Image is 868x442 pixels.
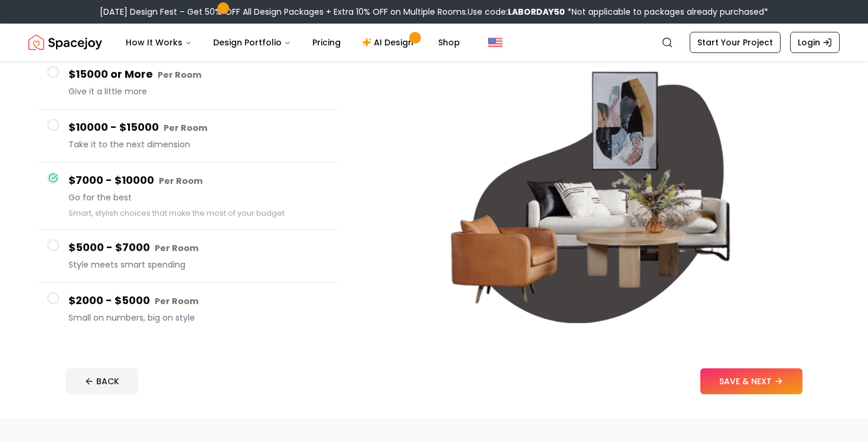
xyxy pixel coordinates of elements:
span: *Not applicable to packages already purchased* [565,6,768,18]
button: $7000 - $10000 Per RoomGo for the bestSmart, stylish choices that make the most of your budget [38,163,338,230]
h4: $2000 - $5000 [68,292,328,309]
span: Give it a little more [68,85,328,97]
small: Per Room [159,175,203,187]
small: Smart, stylish choices that make the most of your budget [68,208,285,218]
button: $5000 - $7000 Per RoomStyle meets smart spending [38,230,338,283]
span: Take it to the next dimension [68,138,328,150]
h4: $10000 - $15000 [68,119,328,136]
a: AI Design [353,31,426,54]
h4: $5000 - $7000 [68,239,328,256]
button: $2000 - $5000 Per RoomSmall on numbers, big on style [38,283,338,335]
a: Login [790,32,840,53]
button: How It Works [116,31,201,54]
small: Per Room [164,122,207,134]
a: Start Your Project [690,32,781,53]
h4: $7000 - $10000 [68,172,328,189]
a: Shop [429,31,469,54]
h4: $15000 or More [68,66,328,83]
span: Go for the best [68,192,328,203]
nav: Main [116,31,469,54]
span: Use code: [468,6,565,18]
button: $10000 - $15000 Per RoomTake it to the next dimension [38,110,338,163]
button: SAVE & NEXT [700,368,802,394]
small: Per Room [155,242,198,254]
small: Per Room [158,69,201,81]
a: Pricing [303,31,350,54]
b: LABORDAY50 [508,6,565,18]
a: Spacejoy [28,31,102,54]
small: Per Room [155,295,198,307]
button: Design Portfolio [204,31,301,54]
span: Style meets smart spending [68,259,328,271]
span: Small on numbers, big on style [68,312,328,324]
img: Spacejoy Logo [28,31,102,54]
button: BACK [66,368,138,394]
img: United States [488,35,502,50]
nav: Global [28,24,840,61]
button: $15000 or More Per RoomGive it a little more [38,57,338,110]
div: [DATE] Design Fest – Get 50% OFF All Design Packages + Extra 10% OFF on Multiple Rooms. [100,6,768,18]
